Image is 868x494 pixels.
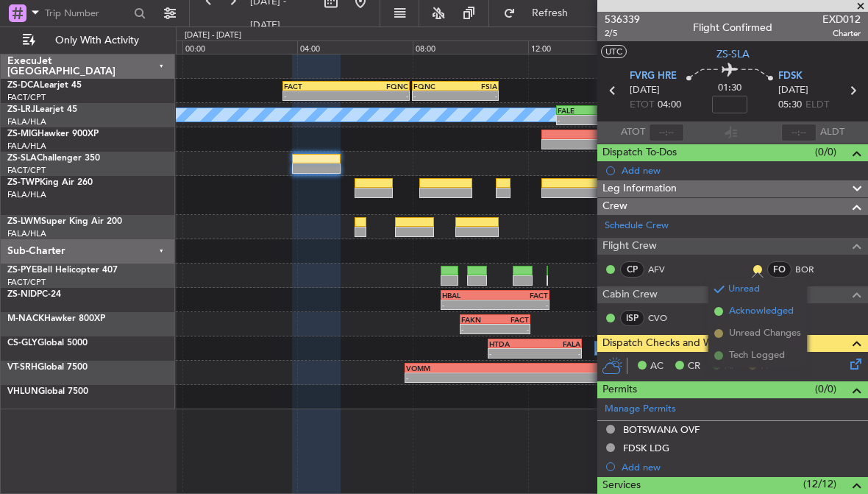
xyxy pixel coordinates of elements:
div: - [535,349,580,358]
span: Only With Activity [38,35,155,46]
a: ZS-NIDPC-24 [7,290,61,299]
a: AFV [648,263,681,276]
span: ZS-MIG [7,130,38,138]
a: ZS-SLAChallenger 350 [7,154,100,163]
div: - [495,325,529,334]
div: Add new [622,164,861,177]
div: FQNC [413,82,455,91]
a: FACT/CPT [7,277,46,288]
div: Add new [622,461,861,473]
span: ZS-PYE [7,266,37,275]
span: ZS-LRJ [7,105,35,114]
span: AC [650,359,664,374]
input: --:-- [649,124,684,141]
div: - [406,373,524,382]
a: BOR [795,263,828,276]
span: 01:30 [718,81,741,96]
div: BOTSWANA OVF [623,423,700,436]
span: ZS-LWM [7,217,41,226]
div: ISP [620,310,644,326]
span: VT-SRH [7,363,38,372]
div: - [524,373,641,382]
span: Crew [602,198,627,215]
span: ZS-SLA [716,46,750,62]
input: Trip Number [45,2,129,24]
div: FACT [586,106,615,115]
div: FALA [524,364,641,373]
span: ZS-TWP [7,178,40,187]
a: FALA/HLA [7,116,46,127]
div: - [461,325,495,334]
div: FACT [495,291,548,300]
a: CS-GLYGlobal 5000 [7,339,88,347]
span: [DATE] [630,83,660,98]
div: FALE [558,106,586,115]
span: FVRG HRE [630,69,677,84]
div: FSIA [455,82,497,91]
div: CP [620,261,644,278]
span: ZS-DCA [7,81,40,90]
div: 12:00 [528,40,644,54]
div: - [346,91,408,100]
a: Manage Permits [605,402,676,417]
span: Permits [602,381,637,398]
a: ZS-LWMSuper King Air 200 [7,217,122,226]
span: Leg Information [602,180,677,197]
span: Dispatch Checks and Weather [602,335,742,352]
span: 05:30 [778,98,802,113]
span: 2/5 [605,27,640,40]
span: (0/0) [815,381,836,397]
div: HTDA [489,339,535,348]
div: FALA [535,339,580,348]
a: Schedule Crew [605,219,669,233]
span: ETOT [630,98,654,113]
div: - [413,91,455,100]
a: FALA/HLA [7,141,46,152]
div: FAKN [461,315,495,324]
span: Refresh [519,8,580,18]
div: FDSK LDG [623,442,669,454]
div: - [495,300,548,309]
div: VOMM [406,364,524,373]
span: 536339 [605,12,640,27]
a: FALA/HLA [7,189,46,200]
div: FACT [495,315,529,324]
a: VHLUNGlobal 7500 [7,387,88,396]
div: Flight Confirmed [693,20,772,35]
a: M-NACKHawker 800XP [7,314,105,323]
span: ATOT [621,125,645,140]
span: CR [688,359,700,374]
span: Dispatch To-Dos [602,144,677,161]
span: [DATE] [778,83,808,98]
span: Flight Crew [602,238,657,255]
a: ZS-DCALearjet 45 [7,81,82,90]
span: (0/0) [815,144,836,160]
a: ZS-PYEBell Helicopter 407 [7,266,118,275]
span: Unread [728,282,760,297]
span: FDSK [778,69,803,84]
a: FALA/HLA [7,228,46,239]
span: (12/12) [803,476,836,492]
div: - [586,116,615,124]
button: Only With Activity [16,29,160,52]
span: Services [602,477,641,494]
div: - [442,300,495,309]
span: CS-GLY [7,339,38,347]
span: ZS-SLA [7,154,37,163]
span: EXD012 [822,12,861,27]
span: ZS-NID [7,290,37,299]
div: - [489,349,535,358]
span: Cabin Crew [602,286,658,303]
div: - [558,116,586,124]
span: M-NACK [7,314,44,323]
div: HBAL [442,291,495,300]
div: - [455,91,497,100]
div: [DATE] - [DATE] [185,29,241,42]
span: Charter [822,27,861,40]
a: FACT/CPT [7,165,46,176]
a: ZS-LRJLearjet 45 [7,105,77,114]
a: ZS-MIGHawker 900XP [7,130,99,138]
button: Refresh [497,1,585,25]
span: ELDT [805,98,829,113]
div: - [284,91,346,100]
